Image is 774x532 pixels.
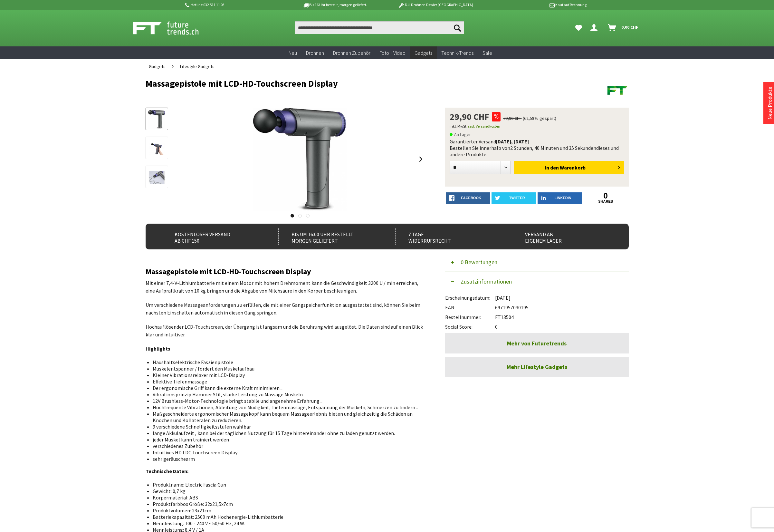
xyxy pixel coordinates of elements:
[445,272,629,291] button: Zusatzinformationen
[445,291,629,301] div: [DATE]
[395,228,498,245] div: 7 Tage Widerrufsrecht
[146,59,169,73] a: Gadgets
[445,357,629,377] a: Mehr Lifestyle Gadgets
[445,311,629,320] div: FT13504
[545,164,559,171] span: In den
[278,228,381,245] div: Bis um 16:00 Uhr bestellt Morgen geliefert
[523,115,556,121] span: (62,58% gespart)
[445,301,629,311] div: 6971957030195
[572,21,585,34] a: Meine Favoriten
[153,449,421,456] li: Intuitives HD LDC Touchscreen Display
[146,267,426,276] h2: Massagepistole mit LCD-HD-Touchscreen Display
[583,199,628,204] a: shares
[385,1,486,9] p: DJI Drohnen Dealer [GEOGRAPHIC_DATA]
[333,50,370,56] span: Drohnen Zubehör
[146,79,532,88] h1: Massagepistole mit LCD-HD-Touchscreen Display
[146,279,426,295] p: Mit einer 7,4-V-Lithiumbatterie mit einem Motor mit hohem Drehmoment kann die Geschwindigkeit 320...
[437,46,478,60] a: Technik-Trends
[162,228,264,245] div: Kostenloser Versand ab CHF 150
[153,359,421,365] li: Haushaltselektrische Faszienpistole
[153,501,421,507] li: Produktfarbbox Größe: 32x21,5x7cm
[512,228,615,245] div: Versand ab eigenem Lager
[410,46,437,60] a: Gadgets
[450,131,471,138] span: An Lager
[180,63,215,69] span: Lifestyle Gadgets
[486,1,587,9] p: Kauf auf Rechnung
[560,164,586,171] span: Warenkorb
[149,63,166,69] span: Gadgets
[153,507,421,514] li: Produktvolumen: 23x21cm
[153,404,421,411] li: Hochfrequente Vibrationen, Ableitung von Müdigkeit, Tiefenmassage, Entspannung der Muskeln, Schme...
[583,192,628,199] a: 0
[153,378,421,385] li: Effektive Tiefenmassage
[146,323,426,338] p: Hochauflösender LCD-Touchscreen, der Übergang ist langsam und die Berührung wird ausgelöst. Die D...
[621,22,638,32] span: 0,00 CHF
[153,430,421,436] li: lange Akkulaufzeit , kann bei der täglichen Nutzung für 15 Tage hintereinander ohne zu laden genu...
[441,50,473,56] span: Technik-Trends
[415,50,432,56] span: Gadgets
[329,46,375,60] a: Drohnen Zubehör
[450,138,624,158] div: Garantierter Versand Bestellen Sie innerhalb von dieses und andere Produkte.
[461,196,481,200] span: facebook
[445,295,495,301] span: Erscheinungsdatum:
[285,1,385,9] p: Bis 16 Uhr bestellt, morgen geliefert.
[451,21,464,34] button: Suchen
[379,50,406,56] span: Foto + Video
[153,372,421,378] li: Kleiner Vibrationsrelaxer mit LCD-Display
[153,488,421,494] li: Gewicht: 0,7 kg
[483,50,492,56] span: Sale
[450,112,489,121] span: 29,90 CHF
[153,391,421,398] li: Vibrationsprinzip Hämmer Stil, starke Leistung zu Massage Muskeln ..
[496,138,529,145] b: [DATE], [DATE]
[153,481,421,488] li: Produktname: Electric Fascia Gun
[767,87,773,120] a: Neue Produkte
[153,385,421,391] li: Der ergonomische Griff kann die externe Kraft minimieren ..
[514,161,624,174] button: In den Warenkorb
[284,46,301,60] a: Neu
[375,46,410,60] a: Foto + Video
[153,411,421,423] li: Maßgeschneiderte ergonomischer Massagekopf kann bequem Massageerlebnis bieten und gleichzeitig di...
[445,304,495,311] span: EAN:
[184,1,285,9] p: Hotline 032 511 11 03
[177,59,218,73] a: Lifestyle Gadgets
[289,50,297,56] span: Neu
[153,494,421,501] li: Körpermaterial: ABS
[445,324,495,330] span: Social Score:
[538,192,582,204] a: LinkedIn
[450,122,624,130] p: inkl. MwSt.
[146,301,426,316] p: Um verschiedene Massageanforderungen zu erfüllen, die mit einer Gangspeicherfunktion ausgestattet...
[146,468,188,474] strong: Technische Daten:
[153,436,421,443] li: jeder Muskel kann trainiert werden
[306,50,324,56] span: Drohnen
[153,514,421,520] li: Batteriekapazität: 2500 mAh Hochenergie-Lithiumbatterie
[503,115,522,121] span: 79,90 CHF
[445,320,629,330] div: 0
[301,46,329,60] a: Drohnen
[606,79,629,101] img: Futuretrends
[153,456,421,462] li: sehr geräuschearm
[445,253,629,272] button: 0 Bewertungen
[153,423,421,430] li: 9 verschiedene Schnelligkeitsstufen wählbar
[133,20,213,36] img: Shop Futuretrends - zur Startseite wechseln
[445,314,495,320] span: Bestellnummer:
[295,21,464,34] input: Produkt, Marke, Kategorie, EAN, Artikelnummer…
[153,520,421,527] li: Nennleistung: 100 - 240 V ~ 50/60 Hz, 24 W.
[492,192,536,204] a: twitter
[605,21,642,34] a: Warenkorb
[510,145,596,151] span: 2 Stunden, 40 Minuten und 35 Sekunden
[153,398,421,404] li: 12V Brushless-Motor-Technologie bringt stabile und angenehme Erfahrung ..
[478,46,497,60] a: Sale
[555,196,571,200] span: LinkedIn
[467,124,500,129] a: zzgl. Versandkosten
[446,192,491,204] a: facebook
[153,443,421,449] li: verschiedenes Zubehör
[445,333,629,353] a: Mehr von Futuretrends
[509,196,525,200] span: twitter
[153,365,421,372] li: Muskelentspanner / fördert den Muskelaufbau
[148,110,165,129] img: Vorschau: Massagepistole mit LCD-HD-Touchscreen Display
[253,108,347,211] img: Massagepistole mit LCD-HD-Touchscreen Display
[588,21,603,34] a: Hi, Serdar - Dein Konto
[146,345,170,352] strong: Highlights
